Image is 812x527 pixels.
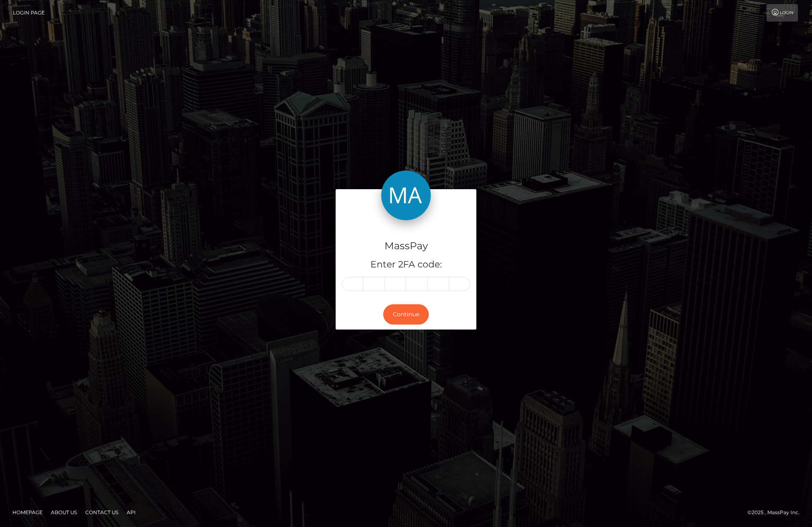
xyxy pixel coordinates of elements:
a: Login Page [13,4,45,22]
img: MassPay [381,171,431,220]
h5: Enter 2FA code: [342,258,470,271]
a: About Us [48,506,80,519]
button: Continue [383,304,429,325]
a: API [123,506,139,519]
a: Login [766,4,798,22]
a: Contact Us [82,506,122,519]
h4: MassPay [342,239,470,253]
div: © 2025 , MassPay Inc. [747,508,806,517]
a: Homepage [9,506,46,519]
